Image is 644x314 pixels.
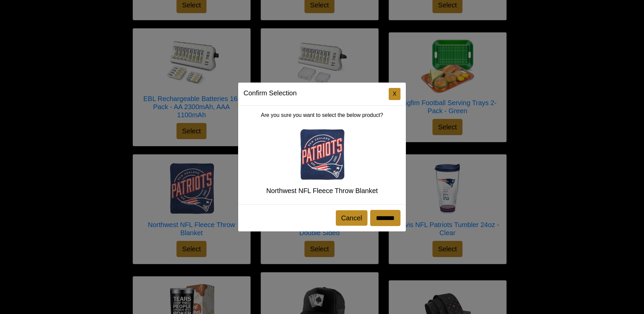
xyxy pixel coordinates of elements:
[238,106,406,204] div: Are you sure you want to select the below product?
[244,187,400,195] h5: Northwest NFL Fleece Throw Blanket
[244,88,297,98] h5: Confirm Selection
[389,88,400,100] button: Close
[295,127,349,181] img: Northwest NFL Fleece Throw Blanket
[336,210,367,226] button: Cancel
